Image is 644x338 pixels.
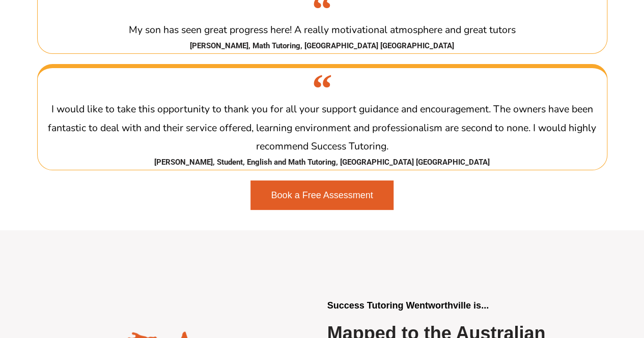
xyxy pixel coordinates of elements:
[474,223,644,338] iframe: Chat Widget
[327,300,607,312] h2: Success Tutoring Wentworthville is...
[38,156,607,170] cite: [PERSON_NAME], Student, English and Math Tutoring, [GEOGRAPHIC_DATA] [GEOGRAPHIC_DATA]
[48,102,596,152] span: I would like to take this opportunity to thank you for all your support guidance and encouragemen...
[129,23,516,37] span: My son has seen great progress here! A really motivational atmosphere and great tutors
[271,191,373,200] span: Book a Free Assessment
[250,180,393,210] a: Book a Free Assessment
[38,39,607,53] cite: [PERSON_NAME], Math Tutoring, [GEOGRAPHIC_DATA] [GEOGRAPHIC_DATA]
